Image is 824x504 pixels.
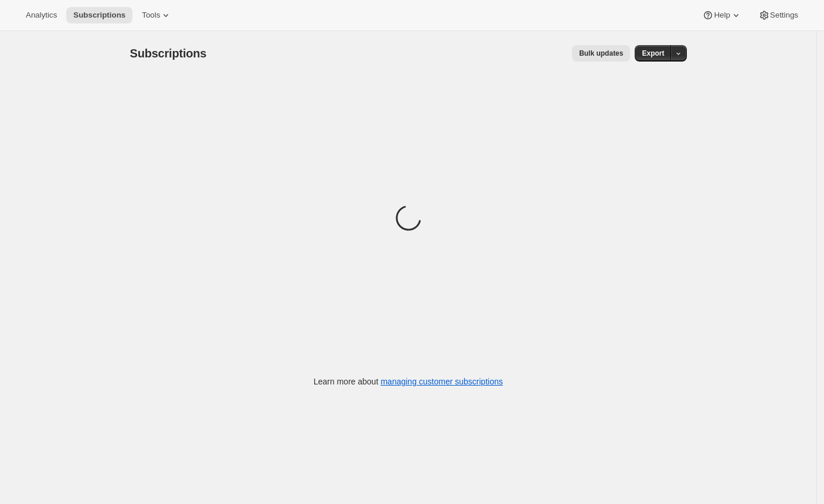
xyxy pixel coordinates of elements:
button: Settings [751,7,805,23]
button: Export [635,45,671,62]
span: Subscriptions [73,11,125,20]
p: Learn more about [314,376,503,387]
span: Settings [770,11,798,20]
button: Subscriptions [66,7,132,23]
span: Analytics [26,11,57,20]
span: Export [642,49,664,58]
span: Bulk updates [579,49,623,58]
span: Tools [142,11,160,20]
button: Help [695,7,748,23]
a: managing customer subscriptions [380,377,503,386]
button: Bulk updates [572,45,630,62]
button: Tools [135,7,179,23]
button: Analytics [19,7,64,23]
span: Subscriptions [130,47,207,60]
span: Help [714,11,730,20]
